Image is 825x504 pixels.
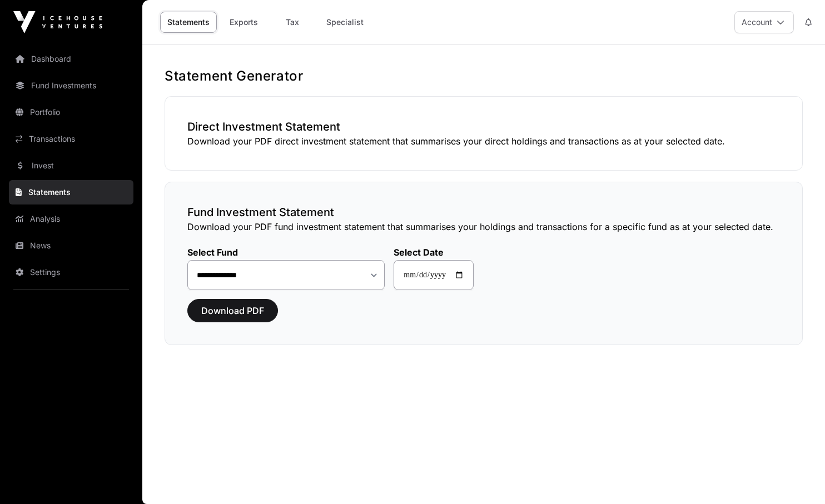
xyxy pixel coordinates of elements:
[187,247,385,258] label: Select Fund
[9,47,133,71] a: Dashboard
[187,299,278,322] button: Download PDF
[221,12,266,33] a: Exports
[187,134,780,148] p: Download your PDF direct investment statement that summarises your direct holdings and transactio...
[9,207,133,231] a: Analysis
[270,12,315,33] a: Tax
[9,73,133,98] a: Fund Investments
[9,233,133,258] a: News
[187,204,780,220] h3: Fund Investment Statement
[187,119,780,134] h3: Direct Investment Statement
[734,11,794,33] button: Account
[769,451,825,504] iframe: Chat Widget
[9,153,133,178] a: Invest
[9,127,133,151] a: Transactions
[394,247,474,258] label: Select Date
[9,260,133,285] a: Settings
[13,11,102,33] img: Icehouse Ventures Logo
[201,304,264,317] span: Download PDF
[9,180,133,204] a: Statements
[319,12,371,33] a: Specialist
[187,310,278,321] a: Download PDF
[160,12,217,33] a: Statements
[9,100,133,124] a: Portfolio
[187,220,780,233] p: Download your PDF fund investment statement that summarises your holdings and transactions for a ...
[165,67,803,85] h1: Statement Generator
